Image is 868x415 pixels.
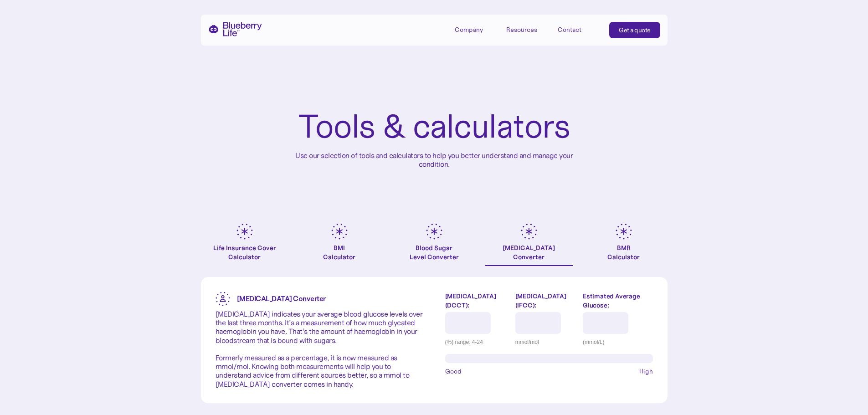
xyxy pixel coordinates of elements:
[410,243,459,261] div: Blood Sugar Level Converter
[201,243,288,261] div: Life Insurance Cover Calculator
[506,22,547,37] div: Resources
[583,338,652,347] div: (mmol/L)
[237,294,326,303] strong: [MEDICAL_DATA] Converter
[515,338,576,347] div: mmol/mol
[639,367,653,376] span: High
[609,22,660,38] a: Get a quote
[506,26,537,34] div: Resources
[515,292,576,310] label: [MEDICAL_DATA] (IFCC):
[390,223,478,266] a: Blood SugarLevel Converter
[288,151,580,169] p: Use our selection of tools and calculators to help you better understand and manage your condition.
[485,223,573,266] a: [MEDICAL_DATA]Converter
[298,109,570,144] h1: Tools & calculators
[445,292,508,310] label: [MEDICAL_DATA] (DCCT):
[201,223,288,266] a: Life Insurance Cover Calculator
[296,223,383,266] a: BMICalculator
[607,243,640,261] div: BMR Calculator
[455,26,483,34] div: Company
[558,26,581,34] div: Contact
[503,243,555,261] div: [MEDICAL_DATA] Converter
[445,367,462,376] span: Good
[445,338,508,347] div: (%) range: 4-24
[558,22,599,37] a: Contact
[208,22,262,36] a: home
[583,292,652,310] label: Estimated Average Glucose:
[323,243,355,261] div: BMI Calculator
[455,22,496,37] div: Company
[580,223,668,266] a: BMRCalculator
[619,26,651,35] div: Get a quote
[216,310,423,389] p: [MEDICAL_DATA] indicates your average blood glucose levels over the last three months. It’s a mea...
